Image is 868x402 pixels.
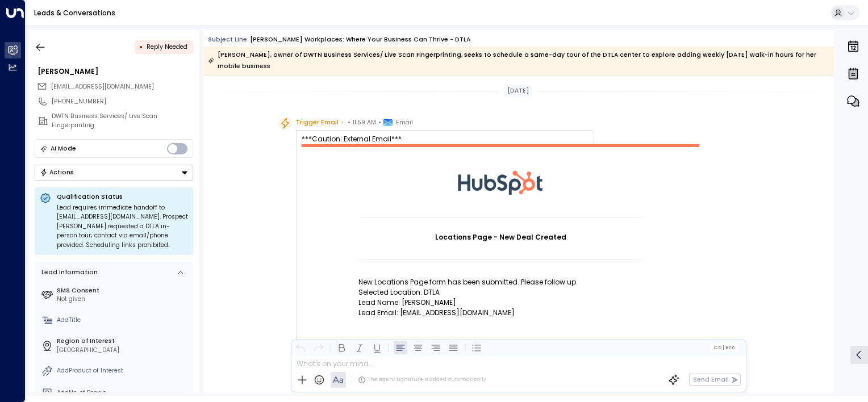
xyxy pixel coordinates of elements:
[250,35,470,44] div: [PERSON_NAME] Workplaces: Where Your Business Can Thrive - DTLA
[358,277,642,287] p: New Locations Page form has been submitted. Please follow up.
[57,203,188,250] div: Lead requires immediate handoff to [EMAIL_ADDRESS][DOMAIN_NAME]. Prospect [PERSON_NAME] requested...
[722,345,724,350] span: |
[710,344,738,351] button: Cc|Bcc
[208,35,249,44] span: Subject Line:
[139,39,143,55] div: •
[51,82,154,91] span: [EMAIL_ADDRESS][DOMAIN_NAME]
[358,287,642,298] p: Selected Location: DTLA
[35,165,193,181] div: Button group with a nested menu
[208,49,829,72] div: [PERSON_NAME], owner of DWTN Business Services/ Live Scan Fingerprinting, seeks to schedule a sam...
[57,295,190,304] div: Not given
[51,82,154,91] span: dwtn.livescan@gmail.com
[353,117,376,128] span: 11:59 AM
[348,117,350,128] span: •
[341,117,344,128] span: •
[57,388,190,397] div: AddNo. of People
[358,232,642,242] h1: Locations Page - New Deal Created
[396,117,413,128] span: Email
[35,165,193,181] button: Actions
[52,112,193,130] div: DWTN Business Services/ Live Scan Fingerprinting
[378,117,381,128] span: •
[296,117,339,128] span: Trigger Email
[147,43,187,51] span: Reply Needed
[34,8,115,18] a: Leads & Conversations
[358,298,642,308] p: Lead Name: [PERSON_NAME]
[57,366,190,375] div: AddProduct of Interest
[504,85,533,97] div: [DATE]
[458,147,543,217] img: HubSpot
[57,316,190,325] div: AddTitle
[311,341,325,354] button: Redo
[40,169,74,177] div: Actions
[713,345,735,350] span: Cc Bcc
[37,66,193,77] div: [PERSON_NAME]
[358,376,486,384] div: The agent signature is added automatically
[57,286,190,295] label: SMS Consent
[57,192,188,201] p: Qualification Status
[39,268,98,277] div: Lead Information
[358,308,642,318] p: Lead Email: [EMAIL_ADDRESS][DOMAIN_NAME]
[57,346,190,355] div: [GEOGRAPHIC_DATA]
[57,337,190,346] label: Region of Interest
[294,341,307,354] button: Undo
[52,97,193,106] div: [PHONE_NUMBER]
[51,143,76,154] div: AI Mode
